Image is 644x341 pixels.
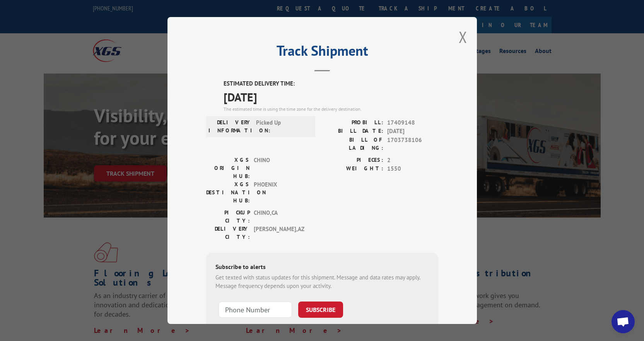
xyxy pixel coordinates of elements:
button: Close modal [459,27,467,47]
div: Open chat [612,310,635,333]
span: CHINO [254,156,306,180]
label: PICKUP CITY: [206,209,250,225]
div: Subscribe to alerts [215,262,429,273]
label: PIECES: [322,156,383,165]
label: DELIVERY CITY: [206,225,250,241]
button: SUBSCRIBE [298,302,343,318]
span: [PERSON_NAME] , AZ [254,225,306,241]
label: XGS DESTINATION HUB: [206,180,250,205]
span: 17409148 [387,118,438,127]
div: Get texted with status updates for this shipment. Message and data rates may apply. Message frequ... [215,273,429,291]
span: 2 [387,156,438,165]
span: [DATE] [387,127,438,136]
label: BILL DATE: [322,127,383,136]
label: DELIVERY INFORMATION: [208,118,252,135]
strong: Note: [215,323,229,330]
label: ESTIMATED DELIVERY TIME: [224,79,438,88]
span: 1550 [387,165,438,173]
span: [DATE] [224,88,438,106]
label: PROBILL: [322,118,383,127]
input: Phone Number [219,302,292,318]
h2: Track Shipment [206,45,438,60]
label: XGS ORIGIN HUB: [206,156,250,180]
span: 1703738106 [387,136,438,152]
div: The estimated time is using the time zone for the delivery destination. [224,106,438,113]
label: BILL OF LADING: [322,136,383,152]
label: WEIGHT: [322,165,383,173]
span: PHOENIX [254,180,306,205]
span: Picked Up [256,118,308,135]
span: CHINO , CA [254,209,306,225]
